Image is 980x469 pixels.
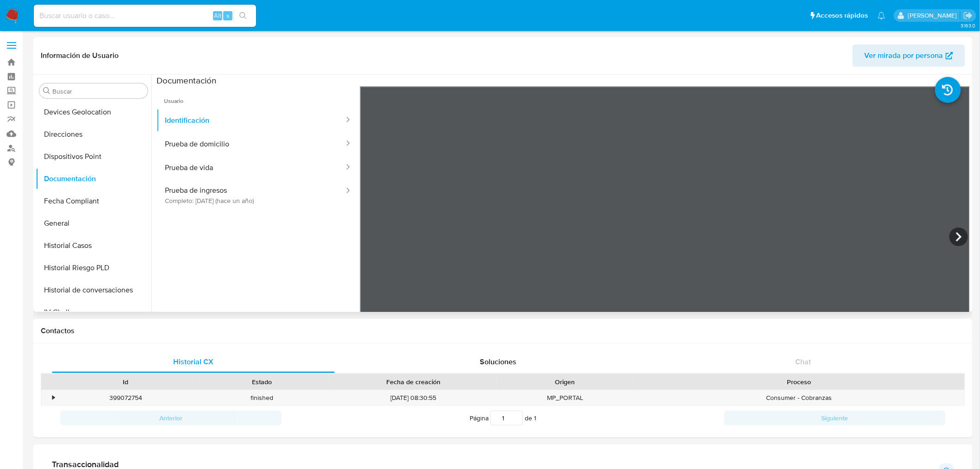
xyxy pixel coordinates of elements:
[724,411,946,425] button: Siguiente
[963,11,973,20] a: Salir
[36,279,151,301] button: Historial de conversaciones
[43,87,50,95] button: Buscar
[36,234,151,257] button: Historial Casos
[36,212,151,234] button: General
[817,11,868,20] span: Accesos rápidos
[41,51,119,60] h1: Información de Usuario
[36,301,151,323] button: IV Challenges
[796,356,811,367] span: Chat
[52,393,55,402] div: •
[36,101,151,123] button: Devices Geolocation
[64,377,187,387] div: Id
[633,390,965,406] div: Consumer - Cobranzas
[226,11,229,20] span: s
[497,390,633,406] div: MP_PORTAL
[233,9,252,22] button: search-icon
[878,12,886,19] a: Notificaciones
[52,87,144,95] input: Buscar
[41,326,965,336] h1: Contactos
[57,390,194,406] div: 399072754
[36,257,151,279] button: Historial Riesgo PLD
[853,44,965,67] button: Ver mirada por persona
[336,377,490,387] div: Fecha de creación
[214,11,221,20] span: Alt
[173,356,214,367] span: Historial CX
[534,413,536,423] span: 1
[330,390,497,406] div: [DATE] 08:30:55
[36,168,151,190] button: Documentación
[36,123,151,146] button: Direcciones
[200,377,323,387] div: Estado
[60,411,282,425] button: Anterior
[503,377,627,387] div: Origen
[908,11,960,20] p: belen.palamara@mercadolibre.com
[34,10,256,22] input: Buscar usuario o caso...
[640,377,958,387] div: Proceso
[36,190,151,212] button: Fecha Compliant
[194,390,330,406] div: finished
[480,356,517,367] span: Soluciones
[470,411,536,425] span: Página de
[36,146,151,168] button: Dispositivos Point
[865,44,943,67] span: Ver mirada por persona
